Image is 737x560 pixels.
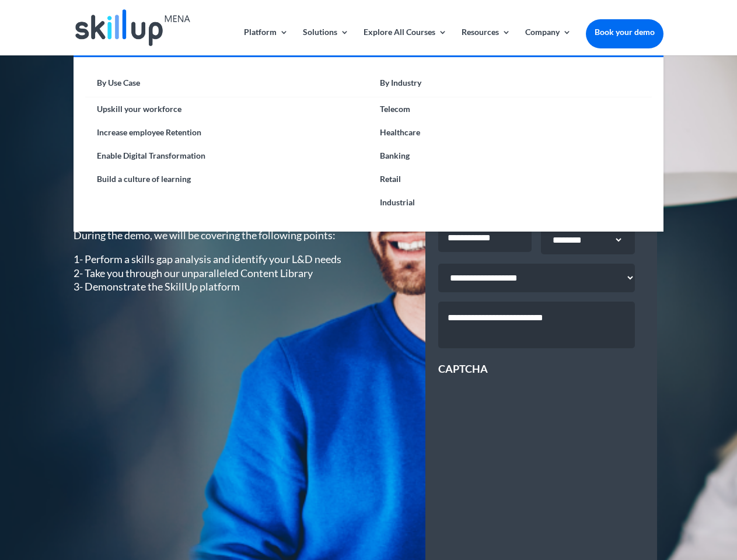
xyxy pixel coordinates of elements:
[85,121,368,144] a: Increase employee Retention
[75,9,190,46] img: Skillup Mena
[303,28,349,55] a: Solutions
[438,362,488,376] label: CAPTCHA
[543,434,737,560] iframe: Chat Widget
[586,19,663,45] a: Book your demo
[525,28,571,55] a: Company
[368,167,651,191] a: Retail
[368,121,651,144] a: Healthcare
[364,28,447,55] a: Explore All Courses
[368,191,651,214] a: Industrial
[85,167,368,191] a: Build a culture of learning
[74,229,352,294] div: During the demo, we will be covering the following points:
[368,97,651,121] a: Telecom
[368,75,651,97] a: By Industry
[74,253,352,293] p: 1- Perform a skills gap analysis and identify your L&D needs 2- Take you through our unparalleled...
[462,28,511,55] a: Resources
[85,144,368,167] a: Enable Digital Transformation
[85,97,368,121] a: Upskill your workforce
[85,75,368,97] a: By Use Case
[368,144,651,167] a: Banking
[244,28,288,55] a: Platform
